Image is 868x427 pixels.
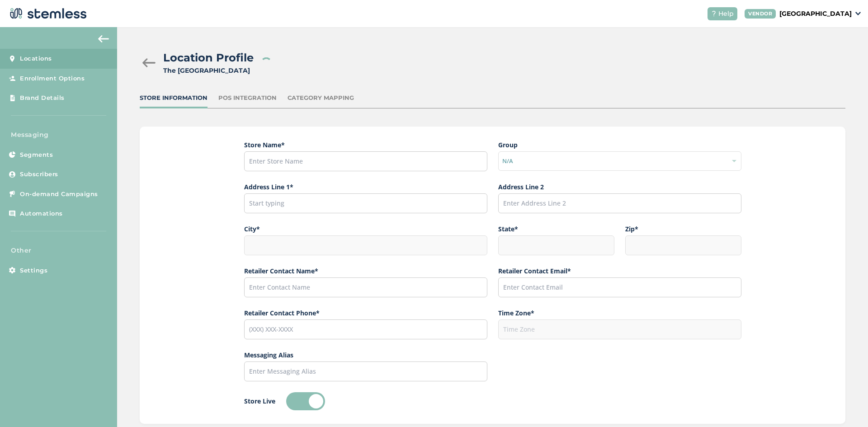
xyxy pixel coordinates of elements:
[218,94,277,103] div: POS Integration
[140,94,208,103] div: Store Information
[244,361,487,381] input: Enter Messaging Alias
[779,9,852,19] p: [GEOGRAPHIC_DATA]
[244,151,487,171] input: Enter Store Name
[20,74,85,83] span: Enrollment Options
[498,277,741,297] input: Enter Contact Email
[244,224,487,234] label: City
[244,182,487,192] label: Address Line 1*
[498,182,741,192] label: Address Line 2
[498,308,741,318] label: Time Zone
[7,5,87,23] img: logo-dark-0685b13c.svg
[244,319,487,339] input: (XXX) XXX-XXXX
[244,350,487,360] label: Messaging Alias
[20,170,58,179] span: Subscribers
[20,190,98,199] span: On-demand Campaigns
[718,9,734,19] span: Help
[745,9,776,19] div: VENDOR
[711,11,717,16] img: icon-help-white-03924b79.svg
[498,140,741,150] label: Group
[625,224,741,234] label: Zip
[20,266,47,275] span: Settings
[244,308,487,318] label: Retailer Contact Phone*
[163,50,254,66] h2: Location Profile
[244,266,487,276] label: Retailer Contact Name
[163,66,254,75] div: The [GEOGRAPHIC_DATA]
[244,277,487,297] input: Enter Contact Name
[20,94,65,103] span: Brand Details
[498,193,741,213] input: Enter Address Line 2
[244,193,487,213] input: Start typing
[244,140,487,150] label: Store Name
[498,266,741,276] label: Retailer Contact Email
[244,396,275,406] label: Store Live
[20,150,53,160] span: Segments
[98,35,109,42] img: icon-arrow-back-accent-c549486e.svg
[20,209,63,218] span: Automations
[288,94,354,103] div: Category Mapping
[855,12,861,15] img: icon_down-arrow-small-66adaf34.svg
[823,384,868,427] iframe: Chat Widget
[498,224,614,234] label: State
[20,54,52,63] span: Locations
